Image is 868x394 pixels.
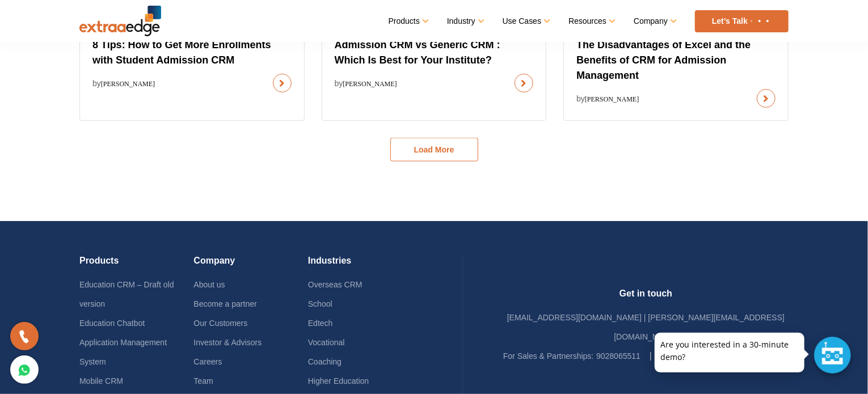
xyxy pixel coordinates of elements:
a: Industry [447,13,483,29]
a: Team [193,376,213,385]
label: For Sales & Partnerships: [503,346,594,366]
a: School [308,299,332,308]
h4: Industries [308,255,422,275]
a: Application Management System [79,338,167,366]
a: Careers [193,357,222,366]
a: Education CRM – Draft old version [79,280,174,308]
a: Our Customers [193,319,247,328]
a: Become a partner [193,299,256,308]
a: About us [193,280,225,289]
a: Resources [568,13,614,29]
a: Use Cases [503,13,549,29]
a: Overseas CRM [308,280,363,289]
a: [EMAIL_ADDRESS][DOMAIN_NAME] | [PERSON_NAME][EMAIL_ADDRESS][DOMAIN_NAME] [507,313,785,341]
h4: Company [193,255,307,275]
a: Investor & Advisors [193,338,262,347]
h4: Get in touch [503,288,789,308]
a: Edtech [308,319,333,328]
div: Chat [814,337,851,374]
a: Vocational [308,338,345,347]
h4: Products [79,255,193,275]
a: Coaching [308,357,342,366]
a: Mobile CRM [79,376,123,385]
button: Load More [390,138,478,162]
a: Let’s Talk [695,10,789,32]
a: Education Chatbot [79,319,145,328]
a: Company [634,13,675,29]
a: 9028065511 [596,351,641,361]
a: Higher Education [308,376,369,385]
a: Products [389,13,427,29]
